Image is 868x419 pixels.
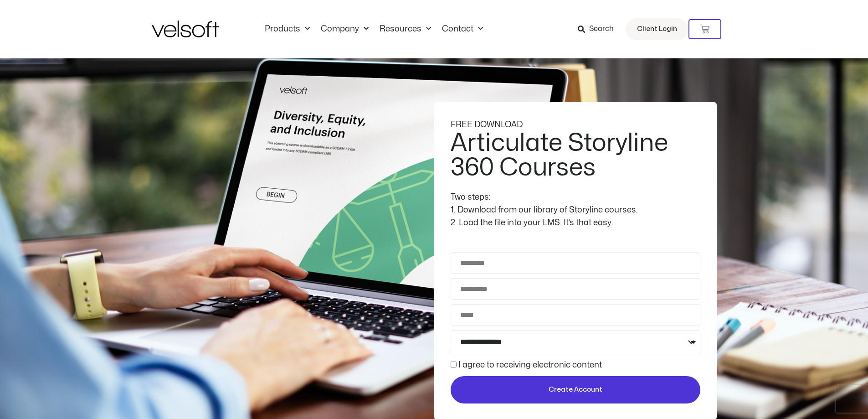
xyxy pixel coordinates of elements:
[451,217,700,229] div: 2. Load the file into your LMS. It’s that easy.
[451,204,700,217] div: 1. Download from our library of Storyline courses.
[626,18,688,40] a: Client Login
[451,119,700,131] div: FREE DOWNLOAD
[152,21,219,37] img: Velsoft Training Materials
[589,23,614,35] span: Search
[315,24,374,34] a: CompanyMenu Toggle
[549,384,602,395] span: Create Account
[437,24,488,34] a: ContactMenu Toggle
[458,361,602,369] label: I agree to receiving electronic content
[259,24,315,34] a: ProductsMenu Toggle
[451,131,698,180] h2: Articulate Storyline 360 Courses
[578,21,620,37] a: Search
[451,191,700,204] div: Two steps:
[259,24,488,34] nav: Menu
[451,376,700,403] button: Create Account
[637,23,677,35] span: Client Login
[374,24,437,34] a: ResourcesMenu Toggle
